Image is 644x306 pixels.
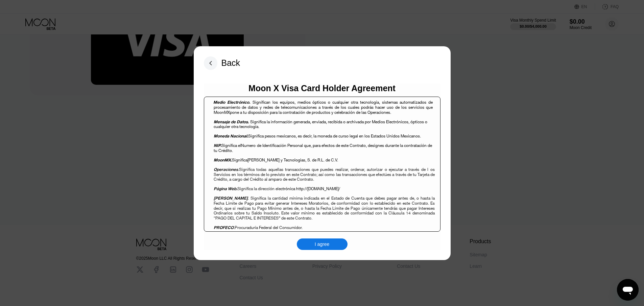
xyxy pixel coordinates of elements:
[237,186,281,192] span: Significa la dirección ele
[213,99,225,105] span: Medio
[339,186,340,192] span: /
[235,225,303,230] span: Procuraduría Federal del Consumidor.
[241,143,256,148] span: Numero
[214,99,433,110] span: Significan los equipos, medios ópticos o cualquier otra tecnología, sistemas automatizados de pro...
[214,119,427,130] span: Significa la información generada, enviada, recibida o archivada por Medios Electrónicos, ópticos...
[248,195,249,201] span: .
[221,143,241,148] span: Significa el
[221,58,240,68] div: Back
[315,241,330,247] div: I agree
[214,172,435,182] span: en los términos de lo previsto en este Contrato; así como las transacciones que efectúes a través...
[214,109,230,115] span: MoonMX
[247,157,338,163] span: [PERSON_NAME] y Tecnologias, S. de R.L. de C.V.
[214,143,221,148] span: NIP.
[214,143,432,153] span: de Identificación Personal que, para efectos de este Contrato, designes durante la contratación d...
[230,109,391,115] span: pone a tu disposición para la contratación de productos y celebración de las Operaciones.
[238,167,239,172] span: .
[232,157,247,163] span: Significa
[248,83,396,93] div: Moon X Visa Card Holder Agreement
[231,157,232,163] span: .
[281,186,307,192] span: ctrónica http://
[214,133,248,139] span: Moneda Nacional.
[214,119,249,125] span: Mensaje de Datos.
[617,279,639,301] iframe: Button to launch messaging window
[214,225,234,230] span: PROFECO
[227,99,250,105] span: Electrónico.
[214,186,237,192] span: Página Web.
[307,186,339,192] span: [DOMAIN_NAME]
[239,167,428,172] span: Significa todas aquellas transacciones que puedes realizar, ordenar, autorizar o ejecutar a travé...
[214,195,435,221] span: Significa la cantidad mínima indicada en el Estado de Cuenta que debes pagar antes de, o hasta la...
[214,167,435,177] span: os Servicios
[248,133,421,139] span: Significa pesos mexicanos, es decir, la moneda de curso legal en los Estados Unidos Mexicanos.
[214,157,231,163] span: MoonMX
[214,195,248,201] span: [PERSON_NAME]
[234,225,235,230] span: .
[204,56,240,70] div: Back
[297,238,348,250] div: I agree
[214,167,238,172] span: Operaciones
